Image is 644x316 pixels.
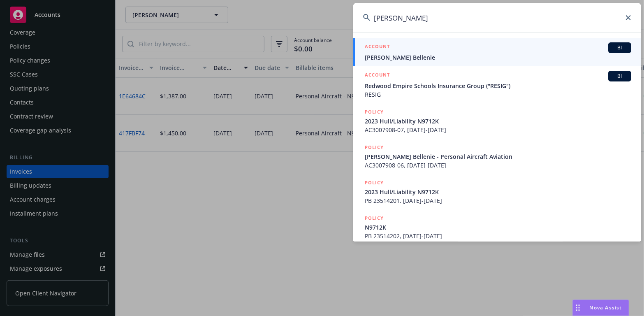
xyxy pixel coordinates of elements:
[353,66,641,103] a: ACCOUNTBIRedwood Empire Schools Insurance Group ("RESIG")RESIG
[365,152,631,161] span: [PERSON_NAME] Bellenie - Personal Aircraft Aviation
[590,304,622,311] span: Nova Assist
[612,44,628,51] span: BI
[572,300,629,316] button: Nova Assist
[365,117,631,125] span: 2023 Hull/Liability N9712K
[365,214,384,222] h5: POLICY
[573,300,583,316] div: Drag to move
[365,232,631,240] span: PB 23514202, [DATE]-[DATE]
[365,90,631,99] span: RESIG
[365,179,384,187] h5: POLICY
[353,3,641,33] input: Search...
[353,209,641,245] a: POLICYN9712KPB 23514202, [DATE]-[DATE]
[365,81,631,90] span: Redwood Empire Schools Insurance Group ("RESIG")
[353,103,641,139] a: POLICY2023 Hull/Liability N9712KAC3007908-07, [DATE]-[DATE]
[365,108,384,116] h5: POLICY
[365,188,631,196] span: 2023 Hull/Liability N9712K
[612,72,628,80] span: BI
[365,196,631,205] span: PB 23514201, [DATE]-[DATE]
[365,42,390,52] h5: ACCOUNT
[365,223,631,232] span: N9712K
[353,174,641,209] a: POLICY2023 Hull/Liability N9712KPB 23514201, [DATE]-[DATE]
[365,161,631,170] span: AC3007908-06, [DATE]-[DATE]
[353,139,641,174] a: POLICY[PERSON_NAME] Bellenie - Personal Aircraft AviationAC3007908-06, [DATE]-[DATE]
[365,125,631,134] span: AC3007908-07, [DATE]-[DATE]
[365,71,390,81] h5: ACCOUNT
[365,53,631,62] span: [PERSON_NAME] Bellenie
[365,143,384,151] h5: POLICY
[353,38,641,66] a: ACCOUNTBI[PERSON_NAME] Bellenie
